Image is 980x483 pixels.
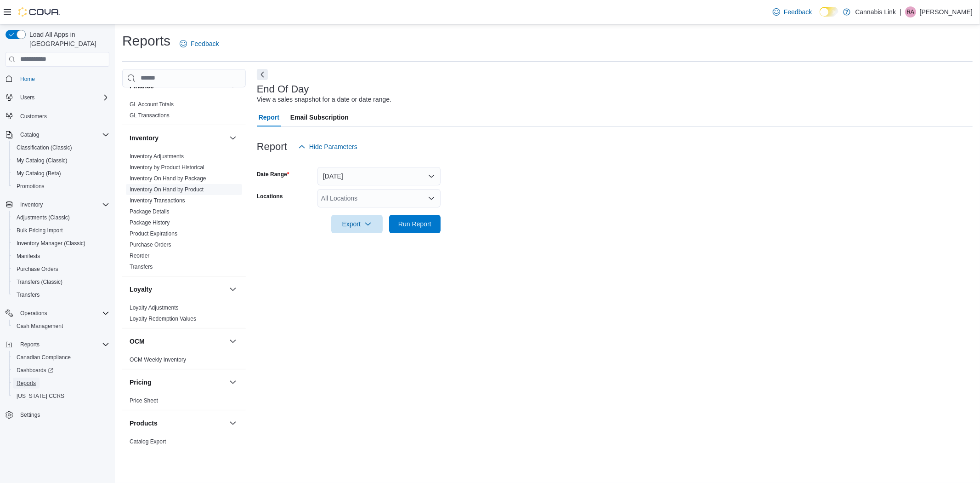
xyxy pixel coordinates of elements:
a: Cash Management [13,321,67,332]
button: OCM [227,336,238,347]
button: Purchase Orders [9,263,113,276]
span: Classification (Classic) [13,142,109,153]
button: Inventory [2,198,113,211]
button: Manifests [9,250,113,263]
a: Inventory On Hand by Product [130,186,204,193]
a: GL Account Totals [130,101,174,108]
button: Bulk Pricing Import [9,224,113,237]
a: Purchase Orders [13,264,62,275]
span: My Catalog (Beta) [13,168,109,179]
span: Washington CCRS [13,391,109,402]
span: Email Subscription [290,108,349,126]
span: Catalog Export [130,438,166,445]
span: Operations [17,308,109,319]
input: Dark Mode [820,7,839,17]
a: Customers [17,111,51,122]
button: Run Report [389,215,441,233]
button: Adjustments (Classic) [9,211,113,224]
span: Price Sheet [130,397,158,404]
span: Bulk Pricing Import [17,227,63,234]
span: Promotions [13,181,109,192]
button: Home [2,72,113,86]
button: Loyalty [130,285,226,294]
label: Locations [257,193,283,200]
button: Operations [17,308,51,319]
button: Open list of options [428,195,435,202]
button: Transfers [9,288,113,301]
a: Transfers [13,289,43,300]
a: Price Sheet [130,397,158,404]
a: Products to Archive [130,449,177,456]
a: OCM Weekly Inventory [130,356,186,363]
h3: Inventory [130,133,159,143]
span: [US_STATE] CCRS [17,392,64,400]
button: Reports [2,338,113,351]
span: Reports [13,378,109,389]
a: Bulk Pricing Import [13,225,67,236]
span: Inventory Manager (Classic) [17,240,85,247]
a: Package Details [130,208,170,215]
div: Pricing [122,395,246,410]
span: Cash Management [13,321,109,332]
div: Loyalty [122,302,246,328]
span: Inventory by Product Historical [130,164,204,171]
button: My Catalog (Classic) [9,154,113,167]
button: Loyalty [227,284,238,295]
a: Product Expirations [130,230,177,237]
span: GL Account Totals [130,101,174,108]
p: [PERSON_NAME] [920,6,973,17]
a: [US_STATE] CCRS [13,391,68,402]
h3: OCM [130,337,145,346]
span: Dashboards [13,365,109,376]
span: Loyalty Redemption Values [130,315,196,322]
span: Manifests [13,251,109,262]
span: Purchase Orders [13,264,109,275]
span: Inventory Transactions [130,197,185,204]
span: Adjustments (Classic) [17,214,70,221]
a: Inventory Adjustments [130,153,184,160]
div: Inventory [122,151,246,276]
span: Transfers (Classic) [17,278,62,286]
span: Settings [17,409,109,420]
button: Inventory [17,199,46,210]
label: Date Range [257,171,289,178]
a: Package History [130,219,170,226]
a: Canadian Compliance [13,352,74,363]
a: Manifests [13,251,44,262]
span: Feedback [191,39,219,48]
a: Dashboards [9,364,113,377]
a: Reports [13,378,40,389]
div: Richard Auger [905,6,916,17]
h3: Products [130,419,158,428]
span: Reports [17,379,36,387]
a: Promotions [13,181,48,192]
span: RA [907,6,915,17]
a: Transfers (Classic) [13,276,66,287]
span: Settings [20,411,40,419]
button: Transfers (Classic) [9,276,113,288]
span: GL Transactions [130,112,170,119]
button: Catalog [17,129,43,140]
button: My Catalog (Beta) [9,167,113,180]
button: Customers [2,109,113,123]
span: Promotions [17,183,45,190]
button: Next [257,69,268,80]
span: Run Report [398,219,431,229]
span: Load All Apps in [GEOGRAPHIC_DATA] [26,30,109,48]
button: [US_STATE] CCRS [9,390,113,402]
span: Home [20,75,35,83]
button: [DATE] [317,167,441,185]
button: Inventory [130,133,226,143]
a: Reorder [130,253,149,259]
a: Classification (Classic) [13,142,76,153]
span: Inventory Manager (Classic) [13,238,109,249]
span: Catalog [17,129,109,140]
button: Users [2,91,113,104]
button: Pricing [130,378,226,387]
a: Loyalty Adjustments [130,305,179,311]
button: Finance [227,80,238,92]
